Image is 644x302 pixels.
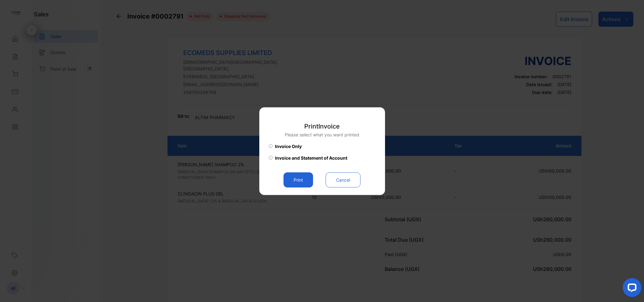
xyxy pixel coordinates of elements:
[275,154,347,161] span: Invoice and Statement of Account
[326,172,361,187] button: Cancel
[275,143,302,149] span: Invoice Only
[285,121,359,131] p: Print Invoice
[618,276,644,302] iframe: LiveChat chat widget
[283,172,313,187] button: Print
[285,131,359,138] p: Please select what you want printed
